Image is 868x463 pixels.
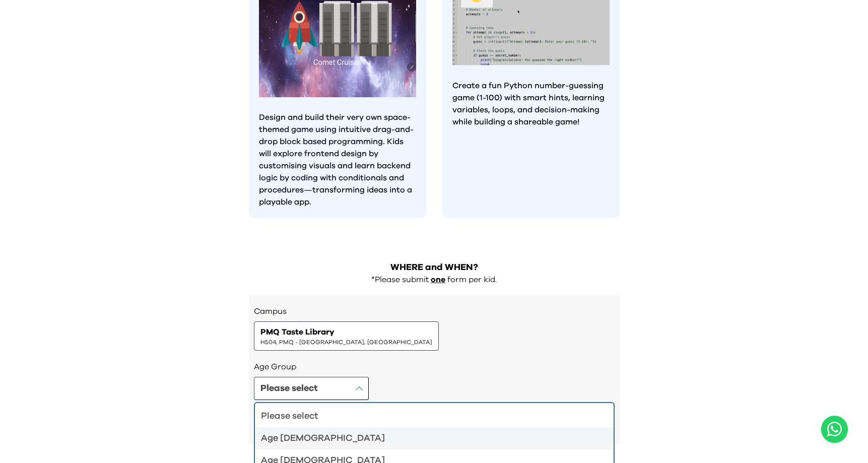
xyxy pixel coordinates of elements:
[249,275,620,285] div: *Please submit form per kid.
[261,431,595,445] div: Age [DEMOGRAPHIC_DATA]
[260,326,335,338] span: PMQ Taste Library
[254,377,369,400] button: Please select
[821,416,848,443] button: Open WhatsApp chat
[259,111,416,208] p: Design and build their very own space-themed game using intuitive drag-and-drop block based progr...
[254,361,615,373] h3: Age Group
[260,338,432,346] span: H504, PMQ - [GEOGRAPHIC_DATA], [GEOGRAPHIC_DATA]
[452,80,610,128] p: Create a fun Python number-guessing game (1-100) with smart hints, learning variables, loops, and...
[249,260,620,275] h2: WHERE and WHEN?
[431,275,445,285] p: one
[260,381,318,395] div: Please select
[261,409,595,423] div: Please select
[821,416,848,443] a: Chat with us on WhatsApp
[254,305,615,317] h3: Campus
